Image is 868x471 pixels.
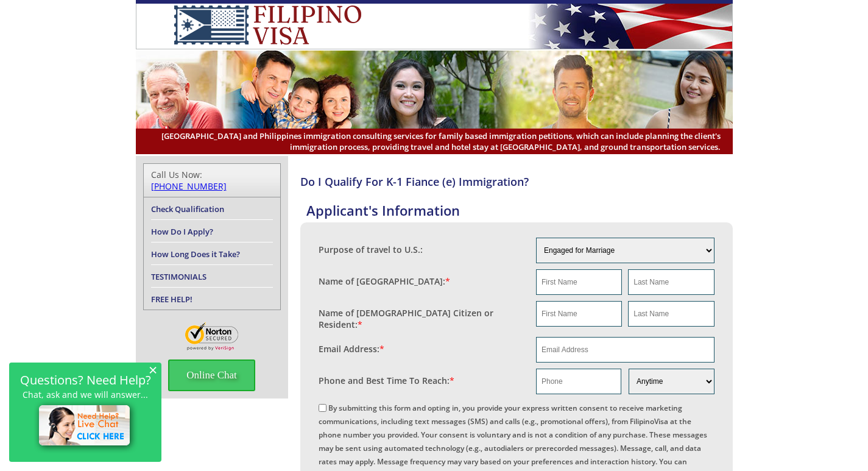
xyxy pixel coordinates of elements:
input: By submitting this form and opting in, you provide your express written consent to receive market... [319,404,326,412]
span: [GEOGRAPHIC_DATA] and Philippines immigration consulting services for family based immigration pe... [148,130,721,152]
label: Name of [DEMOGRAPHIC_DATA] Citizen or Resident: [319,307,524,330]
img: live-chat-icon.png [34,400,138,453]
a: Check Qualification [151,204,224,214]
input: Email Address [536,337,715,363]
a: [PHONE_NUMBER] [151,180,227,192]
input: Phone [536,369,621,394]
label: Purpose of travel to U.S.: [319,244,423,255]
input: First Name [536,269,622,295]
input: Last Name [628,301,714,327]
p: Chat, ask and we will answer... [15,389,155,400]
a: How Do I Apply? [151,226,213,237]
a: TESTIMONIALS [151,271,206,282]
h4: Do I Qualify For K-1 Fiance (e) Immigration? [300,174,733,189]
span: × [149,364,157,375]
div: Call Us Now: [151,169,273,192]
h4: Applicant's Information [306,201,733,219]
label: Email Address: [319,343,384,355]
span: Online Chat [168,359,255,391]
select: Phone and Best Reach Time are required. [629,369,714,394]
a: How Long Does it Take? [151,249,240,260]
label: Phone and Best Time To Reach: [319,375,454,386]
label: Name of [GEOGRAPHIC_DATA]: [319,275,450,287]
a: FREE HELP! [151,294,192,305]
input: Last Name [628,269,714,295]
h2: Questions? Need Help? [15,375,155,385]
input: First Name [536,301,622,327]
